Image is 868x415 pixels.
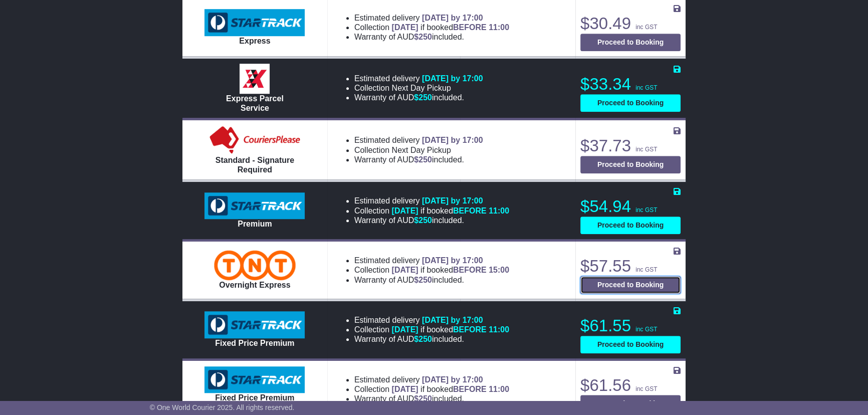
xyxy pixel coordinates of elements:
li: Estimated delivery [354,74,483,83]
li: Collection [354,325,509,334]
img: StarTrack: Express [204,9,305,36]
li: Collection [354,384,509,394]
button: Proceed to Booking [580,217,681,234]
span: inc GST [635,24,657,31]
span: Express [239,37,270,45]
li: Warranty of AUD included. [354,275,509,285]
li: Estimated delivery [354,375,509,384]
span: Fixed Price Premium ATL [215,393,294,411]
p: $61.55 [580,316,681,336]
span: BEFORE [453,206,487,215]
span: [DATE] [392,385,418,393]
span: 11:00 [489,325,509,334]
img: StarTrack: Premium [204,192,305,220]
span: $ [414,216,432,225]
span: [DATE] [392,266,418,274]
img: Couriers Please: Standard - Signature Required [207,125,302,155]
span: 250 [418,394,432,403]
p: $54.94 [580,196,681,217]
span: inc GST [635,266,657,273]
span: 250 [418,276,432,284]
li: Collection [354,206,509,216]
img: Border Express: Express Parcel Service [240,64,270,94]
button: Proceed to Booking [580,336,681,353]
button: Proceed to Booking [580,276,681,294]
span: $ [414,394,432,403]
span: 15:00 [489,266,509,274]
span: inc GST [635,326,657,333]
span: $ [414,155,432,164]
li: Collection [354,145,483,155]
span: 11:00 [489,206,509,215]
span: © One World Courier 2025. All rights reserved. [150,403,295,411]
span: BEFORE [453,385,487,393]
span: 250 [418,33,432,41]
span: Fixed Price Premium [215,339,294,347]
button: Proceed to Booking [580,94,681,112]
li: Warranty of AUD included. [354,32,509,42]
p: $37.73 [580,136,681,156]
span: Next Day Pickup [392,146,451,154]
span: [DATE] by 17:00 [422,316,483,324]
span: inc GST [635,206,657,214]
span: $ [414,93,432,102]
img: TNT Domestic: Overnight Express [214,250,296,280]
span: if booked [392,266,509,274]
span: if booked [392,385,509,393]
span: [DATE] by 17:00 [422,375,483,384]
p: $30.49 [580,14,681,34]
span: if booked [392,325,509,334]
span: inc GST [635,146,657,153]
button: Proceed to Booking [580,156,681,173]
li: Estimated delivery [354,135,483,145]
span: [DATE] [392,206,418,215]
span: if booked [392,206,509,215]
p: $33.34 [580,74,681,94]
li: Collection [354,83,483,93]
li: Collection [354,23,509,32]
span: BEFORE [453,325,487,334]
span: BEFORE [453,266,487,274]
span: 250 [418,335,432,343]
img: StarTrack: Fixed Price Premium ATL [204,366,305,393]
span: [DATE] by 17:00 [422,256,483,265]
span: 250 [418,155,432,164]
li: Warranty of AUD included. [354,216,509,225]
li: Warranty of AUD included. [354,334,509,344]
span: [DATE] by 17:00 [422,196,483,205]
span: [DATE] by 17:00 [422,74,483,83]
span: 11:00 [489,385,509,393]
span: 11:00 [489,23,509,32]
span: BEFORE [453,23,487,32]
li: Warranty of AUD included. [354,155,483,164]
button: Proceed to Booking [580,395,681,412]
span: $ [414,276,432,284]
li: Estimated delivery [354,13,509,23]
span: Express Parcel Service [226,94,284,112]
img: StarTrack: Fixed Price Premium [204,311,305,338]
span: [DATE] by 17:00 [422,14,483,22]
span: Premium [238,220,272,228]
span: if booked [392,23,509,32]
span: $ [414,335,432,343]
li: Collection [354,265,509,275]
span: 250 [418,216,432,225]
span: inc GST [635,84,657,91]
span: [DATE] [392,23,418,32]
li: Estimated delivery [354,315,509,325]
li: Estimated delivery [354,256,509,265]
li: Estimated delivery [354,196,509,205]
li: Warranty of AUD included. [354,93,483,102]
span: 250 [418,93,432,102]
span: $ [414,33,432,41]
span: inc GST [635,385,657,392]
span: Overnight Express [219,281,290,289]
p: $57.55 [580,256,681,276]
span: [DATE] by 17:00 [422,136,483,144]
span: [DATE] [392,325,418,334]
span: Next Day Pickup [392,84,451,92]
button: Proceed to Booking [580,34,681,51]
li: Warranty of AUD included. [354,394,509,403]
span: Standard - Signature Required [215,156,294,174]
p: $61.56 [580,375,681,395]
